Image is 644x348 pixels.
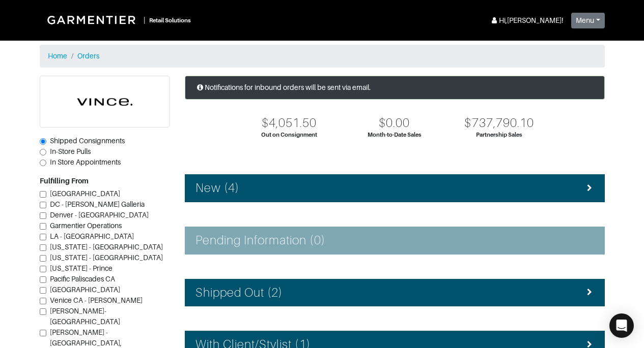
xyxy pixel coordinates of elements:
[40,138,46,145] input: Shipped Consignments
[40,244,46,251] input: [US_STATE] - [GEOGRAPHIC_DATA]
[50,307,120,326] span: [PERSON_NAME]-[GEOGRAPHIC_DATA]
[40,255,46,262] input: [US_STATE] - [GEOGRAPHIC_DATA]
[50,222,122,230] span: Garmentier Operations
[609,313,634,338] div: Open Intercom Messenger
[40,45,605,68] nav: breadcrumb
[195,286,283,300] h4: Shipped Out (2)
[40,149,46,155] input: In-Store Pulls
[50,275,115,283] span: Pacific Paliscades CA
[40,276,46,283] input: Pacific Paliscades CA
[40,287,46,294] input: [GEOGRAPHIC_DATA]
[571,13,605,28] button: Menu
[50,264,113,272] span: [US_STATE] - Prince
[261,131,317,139] div: Out on Consignment
[262,116,317,131] div: $4,051.50
[40,330,46,336] input: [PERSON_NAME] - [GEOGRAPHIC_DATA], [GEOGRAPHIC_DATA]
[195,181,239,196] h4: New (4)
[464,116,534,131] div: $737,790.10
[40,76,169,127] img: cyAkLTq7csKWtL9WARqkkVaF.png
[50,286,120,294] span: [GEOGRAPHIC_DATA]
[50,296,143,304] span: Venice CA - [PERSON_NAME]
[144,15,145,25] div: |
[40,234,46,240] input: LA - [GEOGRAPHIC_DATA]
[40,298,46,304] input: Venice CA - [PERSON_NAME]
[40,308,46,315] input: [PERSON_NAME]-[GEOGRAPHIC_DATA]
[48,52,67,60] a: Home
[50,211,149,219] span: Denver - [GEOGRAPHIC_DATA]
[476,131,522,139] div: Partnership Sales
[50,158,121,166] span: In Store Appointments
[50,189,120,198] span: [GEOGRAPHIC_DATA]
[40,191,46,198] input: [GEOGRAPHIC_DATA]
[50,243,163,251] span: [US_STATE] - [GEOGRAPHIC_DATA]
[368,131,422,139] div: Month-to-Date Sales
[40,160,46,166] input: In Store Appointments
[50,232,134,240] span: LA - [GEOGRAPHIC_DATA]
[40,8,195,31] a: |Retail Solutions
[40,266,46,272] input: [US_STATE] - Prince
[40,176,89,186] label: Fulfilling From
[40,223,46,230] input: Garmentier Operations
[50,147,91,155] span: In-Store Pulls
[42,10,144,29] img: Garmentier
[77,52,99,60] a: Orders
[40,212,46,219] input: Denver - [GEOGRAPHIC_DATA]
[50,137,125,145] span: Shipped Consignments
[50,254,163,262] span: [US_STATE] - [GEOGRAPHIC_DATA]
[195,233,325,248] h4: Pending Information (0)
[40,202,46,208] input: DC - [PERSON_NAME] Galleria
[149,17,191,23] small: Retail Solutions
[50,200,145,208] span: DC - [PERSON_NAME] Galleria
[379,116,410,131] div: $0.00
[490,15,563,26] div: Hi, [PERSON_NAME] !
[185,76,605,100] div: Notifications for inbound orders will be sent via email.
